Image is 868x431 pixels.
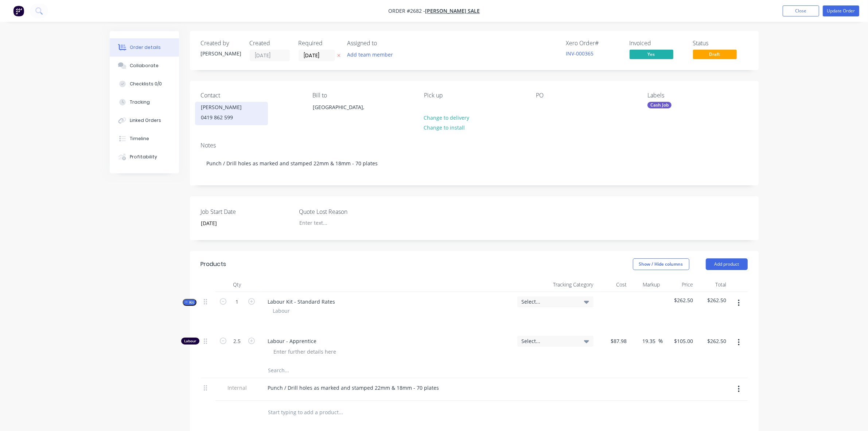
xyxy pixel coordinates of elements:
div: Linked Orders [130,117,161,124]
div: Tracking [130,99,150,105]
div: Price [663,277,696,292]
span: $262.50 [699,296,726,304]
div: Notes [201,142,748,149]
div: Products [201,260,226,269]
span: Draft [693,50,737,59]
div: Profitability [130,154,157,160]
button: Checklists 0/0 [110,75,179,93]
button: Change to delivery [420,112,473,122]
button: Add product [706,258,748,270]
label: Quote Lost Reason [299,207,390,216]
span: Yes [630,50,673,59]
span: Kit [185,300,194,305]
div: Checklists 0/0 [130,81,162,87]
button: Tracking [110,93,179,111]
input: Enter date [196,218,287,229]
div: Invoiced [630,40,684,47]
div: Total [696,277,729,292]
button: Profitability [110,148,179,166]
span: Labour [273,307,290,315]
div: Punch / Drill holes as marked and stamped 22mm & 18mm - 70 plates [262,382,445,393]
button: Linked Orders [110,111,179,130]
button: Timeline [110,130,179,148]
div: Bill to [312,92,412,99]
div: [PERSON_NAME]0419 862 599 [195,102,268,125]
span: $262.50 [666,296,693,304]
div: Contact [201,92,301,99]
div: Markup [630,277,663,292]
div: [GEOGRAPHIC_DATA], [313,102,373,112]
a: [PERSON_NAME] Sale [425,8,480,15]
div: Created [250,40,290,47]
span: Internal [218,384,256,392]
input: Search... [268,363,414,378]
div: Xero Order # [566,40,621,47]
div: [PERSON_NAME] [201,102,262,112]
button: Add team member [343,50,397,59]
button: Order details [110,38,179,57]
div: Qty [215,277,259,292]
div: Cost [596,277,630,292]
div: Status [693,40,748,47]
span: Order #2682 - [388,8,425,15]
div: PO [536,92,636,99]
div: Timeline [130,135,149,142]
span: % [658,337,663,345]
div: 0419 862 599 [201,112,262,123]
button: Update Order [823,5,859,16]
label: Job Start Date [201,207,292,216]
div: [GEOGRAPHIC_DATA], [307,102,379,125]
img: Factory [13,5,24,16]
button: Close [783,5,819,16]
div: Collaborate [130,62,159,69]
div: Order details [130,44,161,51]
div: Cash Job [647,102,672,108]
button: Kit [183,299,196,306]
div: [PERSON_NAME] [201,50,241,57]
div: Required [299,40,339,47]
div: Labels [647,92,747,99]
div: Created by [201,40,241,47]
span: Select... [522,337,577,345]
div: Assigned to [347,40,420,47]
div: Tracking Category [514,277,596,292]
div: Pick up [424,92,524,99]
button: Add team member [347,50,397,59]
button: Change to install [420,123,469,132]
button: Show / Hide columns [633,258,689,270]
span: Labour - Apprentice [268,337,511,345]
a: INV-000365 [566,50,594,57]
div: Labour [181,338,199,345]
button: Collaborate [110,57,179,75]
div: Punch / Drill holes as marked and stamped 22mm & 18mm - 70 plates [201,152,748,174]
div: Labour Kit - Standard Rates [262,296,341,307]
input: Start typing to add a product... [268,405,414,420]
span: Select... [522,298,577,305]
